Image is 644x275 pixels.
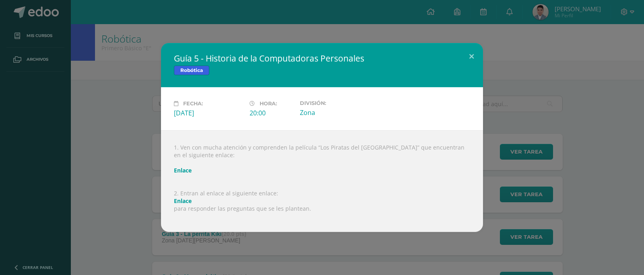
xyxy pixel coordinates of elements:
[174,109,243,117] div: [DATE]
[300,100,369,106] label: División:
[460,43,483,70] button: Close (Esc)
[174,66,209,75] span: Robótica
[183,101,203,107] span: Fecha:
[174,53,470,64] h2: Guía 5 - Historia de la Computadoras Personales
[260,101,277,107] span: Hora:
[174,197,192,205] a: Enlace
[161,130,483,232] div: 1. Ven con mucha atención y comprenden la película “Los Piratas del [GEOGRAPHIC_DATA]” que encuen...
[300,108,369,117] div: Zona
[250,109,293,117] div: 20:00
[174,166,192,174] a: Enlace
